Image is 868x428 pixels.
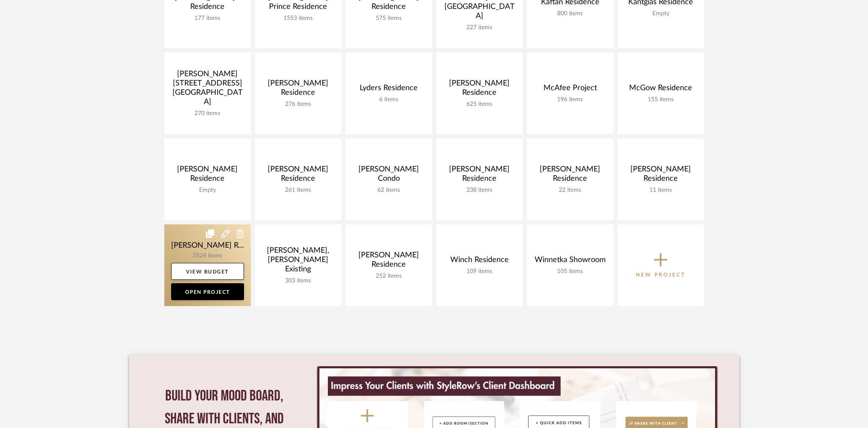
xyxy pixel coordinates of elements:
div: 196 items [534,96,607,103]
div: [PERSON_NAME] Condo [352,165,425,187]
div: 800 items [534,10,607,17]
div: McAfee Project [534,83,607,96]
div: [PERSON_NAME] Residence [262,79,335,101]
a: View Budget [171,263,244,280]
div: Empty [624,10,697,17]
a: Open Project [171,283,244,300]
div: [PERSON_NAME] Residence [443,79,516,101]
div: [PERSON_NAME] Residence [534,165,607,187]
div: [PERSON_NAME] Residence [262,165,335,187]
div: 155 items [624,96,697,103]
div: [PERSON_NAME] [STREET_ADDRESS][GEOGRAPHIC_DATA] [171,69,244,110]
div: 575 items [352,15,425,22]
div: McGow Residence [624,83,697,96]
div: 62 items [352,187,425,194]
div: 625 items [443,101,516,108]
div: Winnetka Showroom [534,255,607,268]
div: 227 items [443,24,516,31]
div: 6 items [352,96,425,103]
div: 238 items [443,187,516,194]
div: [PERSON_NAME] Residence [171,165,244,187]
div: 276 items [262,101,335,108]
button: New Project [618,224,704,306]
div: [PERSON_NAME] Residence [443,165,516,187]
div: [PERSON_NAME], [PERSON_NAME] Existing [262,246,335,277]
div: Lyders Residence [352,83,425,96]
div: [PERSON_NAME] Residence [352,251,425,273]
div: 109 items [443,268,516,275]
div: 1553 items [262,15,335,22]
div: 11 items [624,187,697,194]
div: [PERSON_NAME] Residence [624,165,697,187]
div: 177 items [171,15,244,22]
div: 22 items [534,187,607,194]
div: 252 items [352,273,425,280]
div: 303 items [262,277,335,284]
div: Winch Residence [443,255,516,268]
div: 261 items [262,187,335,194]
div: 105 items [534,268,607,275]
div: 270 items [171,110,244,117]
div: Empty [171,187,244,194]
p: New Project [636,271,685,279]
